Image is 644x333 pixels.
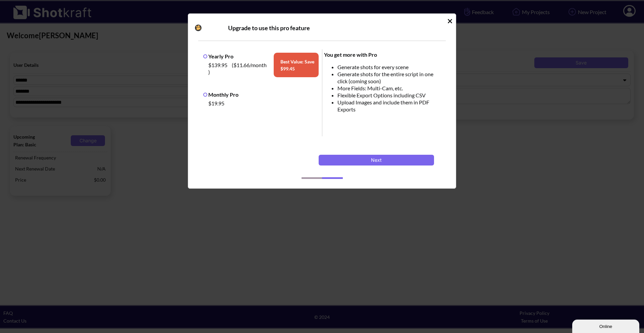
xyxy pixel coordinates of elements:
button: Next [319,155,434,165]
span: Best Value: Save $ 99.45 [274,53,319,77]
li: Flexible Export Options including CSV [337,92,443,99]
iframe: chat widget [572,318,641,333]
label: Monthly Pro [203,91,238,98]
div: You get more with Pro [324,51,443,58]
li: Upload Images and include them in PDF Exports [337,99,443,113]
li: Generate shots for every scene [337,63,443,70]
div: Idle Modal [188,13,456,189]
div: $139.95 [207,60,270,77]
div: Upgrade to use this pro feature [228,24,438,32]
span: ( $11.66 /month ) [208,62,267,75]
label: Yearly Pro [203,53,233,59]
img: Camera Icon [193,23,203,33]
li: Generate shots for the entire script in one click (coming soon) [337,70,443,85]
div: $19.95 [207,98,319,108]
li: More Fields: Multi-Cam, etc. [337,85,443,92]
